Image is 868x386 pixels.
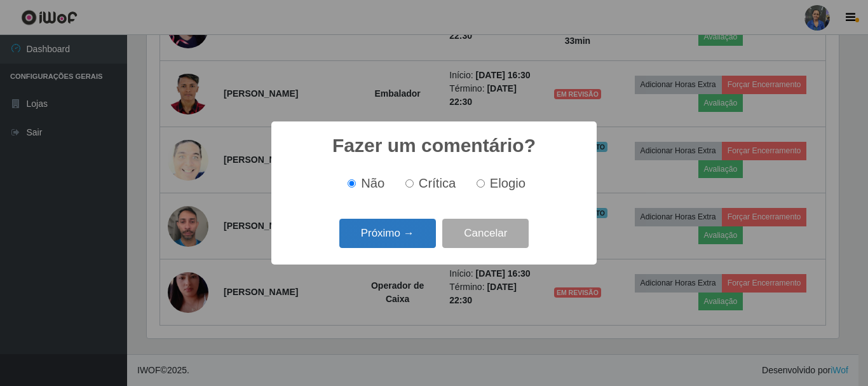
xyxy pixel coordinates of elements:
input: Crítica [405,179,414,188]
span: Não [361,176,384,190]
h2: Fazer um comentário? [332,134,536,157]
input: Elogio [477,179,485,188]
span: Elogio [490,176,526,190]
span: Crítica [419,176,456,190]
button: Próximo → [339,219,436,249]
input: Não [348,179,356,188]
button: Cancelar [442,219,529,249]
